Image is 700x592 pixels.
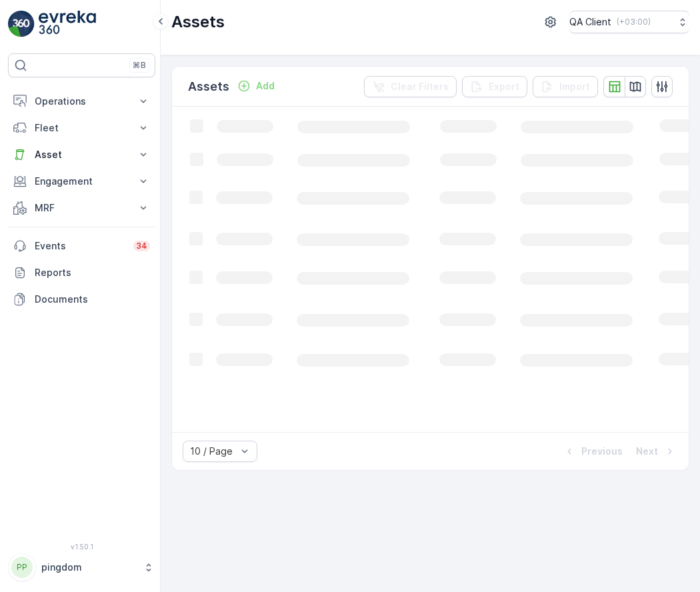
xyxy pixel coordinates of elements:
[35,121,129,135] p: Fleet
[569,11,689,33] button: QA Client(+03:00)
[569,15,611,29] p: QA Client
[8,553,155,581] button: PPpingdom
[635,443,678,459] button: Next
[533,76,598,97] button: Import
[617,17,651,27] p: ( +03:00 )
[39,11,96,37] img: logo_light-DOdMpM7g.png
[35,175,129,188] p: Engagement
[133,60,146,71] p: ⌘B
[232,78,280,94] button: Add
[561,443,624,459] button: Previous
[8,11,35,37] img: logo
[391,80,449,93] p: Clear Filters
[171,11,225,33] p: Assets
[35,266,150,279] p: Reports
[364,76,457,97] button: Clear Filters
[581,445,623,458] p: Previous
[256,79,275,93] p: Add
[8,233,155,259] a: Events34
[35,201,129,215] p: MRF
[136,241,147,251] p: 34
[35,148,129,161] p: Asset
[35,239,125,253] p: Events
[11,557,33,578] div: PP
[41,561,137,574] p: pingdom
[559,80,590,93] p: Import
[8,195,155,221] button: MRF
[462,76,527,97] button: Export
[8,543,155,551] span: v 1.50.1
[8,88,155,115] button: Operations
[35,95,129,108] p: Operations
[8,115,155,141] button: Fleet
[35,293,150,306] p: Documents
[8,168,155,195] button: Engagement
[8,141,155,168] button: Asset
[636,445,658,458] p: Next
[188,77,229,96] p: Assets
[8,286,155,313] a: Documents
[8,259,155,286] a: Reports
[489,80,519,93] p: Export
